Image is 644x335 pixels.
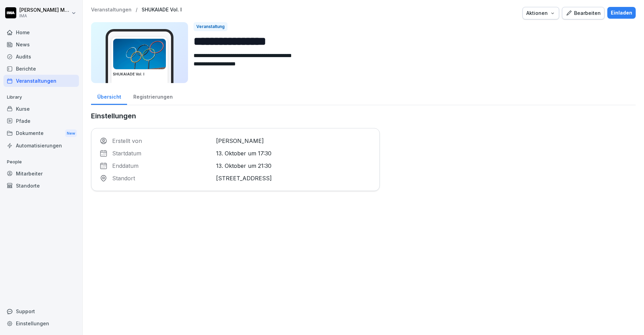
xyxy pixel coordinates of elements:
p: [STREET_ADDRESS] [216,174,372,182]
a: Pfade [3,115,79,127]
p: Enddatum [112,162,212,170]
p: [PERSON_NAME] Milanovska [19,7,70,13]
p: IMA [19,13,70,18]
p: / [136,7,137,13]
div: Dokumente [3,127,79,140]
p: 13. Oktober um 17:30 [216,149,372,157]
div: Aktionen [526,9,555,17]
a: Veranstaltungen [3,75,79,87]
button: Bearbeiten [562,7,605,19]
p: [PERSON_NAME] [216,137,372,145]
a: Mitarbeiter [3,167,79,180]
a: Veranstaltungen [91,7,132,13]
h3: SHUKAIADE Vol. I [113,72,166,77]
a: Einstellungen [3,317,79,329]
div: Bearbeiten [566,9,601,17]
a: Home [3,26,79,38]
p: Erstellt von [112,137,212,145]
a: DokumenteNew [3,127,79,140]
div: Einladen [611,9,632,17]
button: Aktionen [522,7,559,19]
a: Berichte [3,63,79,75]
p: Einstellungen [91,111,380,121]
p: Startdatum [112,149,212,157]
a: Audits [3,51,79,63]
div: Support [3,305,79,317]
a: Übersicht [91,87,127,105]
a: Automatisierungen [3,139,79,152]
a: News [3,38,79,51]
p: 13. Oktober um 21:30 [216,162,372,170]
a: Standorte [3,180,79,192]
a: Registrierungen [127,87,179,105]
p: Library [3,92,79,103]
p: People [3,156,79,167]
p: Standort [112,174,212,182]
div: Veranstaltung [194,22,227,31]
a: SHUKAIADE Vol. I [142,7,182,13]
button: Einladen [607,7,636,19]
div: New [65,129,77,137]
a: Kurse [3,103,79,115]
